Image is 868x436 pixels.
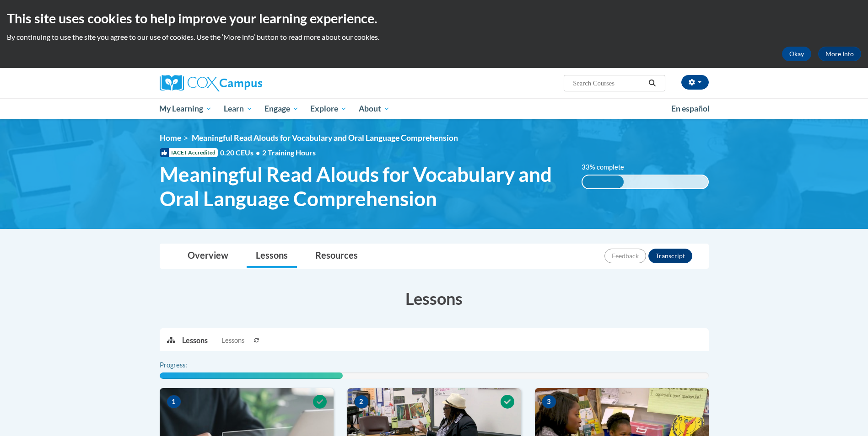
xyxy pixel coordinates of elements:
a: Learn [218,98,259,119]
a: Lessons [247,244,297,268]
span: 0.20 CEUs [220,148,262,158]
a: More Info [818,47,861,61]
a: My Learning [154,98,218,119]
a: Resources [306,244,367,268]
span: Engage [264,103,299,114]
input: Search Courses [572,78,645,89]
a: Cox Campus [160,75,334,91]
p: Lessons [182,335,208,346]
div: Main menu [146,98,722,119]
span: • [256,148,260,157]
button: Search [645,78,659,89]
a: Home [160,133,181,143]
button: Account Settings [681,75,709,90]
a: Overview [178,244,237,268]
h3: Lessons [160,287,709,310]
button: Feedback [604,249,646,263]
span: About [359,103,390,114]
span: Meaningful Read Alouds for Vocabulary and Oral Language Comprehension [192,133,458,143]
a: About [353,98,396,119]
p: By continuing to use the site you agree to our use of cookies. Use the ‘More info’ button to read... [7,32,861,42]
img: Cox Campus [160,75,262,91]
span: 1 [167,395,181,409]
span: IACET Accredited [160,148,218,157]
span: En español [671,104,710,113]
a: Explore [304,98,353,119]
label: Progress: [160,360,212,370]
span: 3 [542,395,556,409]
a: Engage [259,98,305,119]
label: 33% complete [582,162,634,172]
span: Lessons [221,335,244,346]
span: My Learning [159,103,212,114]
span: 2 [354,395,369,409]
button: Okay [782,47,811,61]
h2: This site uses cookies to help improve your learning experience. [7,9,861,27]
div: 33% complete [582,175,624,188]
a: En español [665,99,716,118]
span: 2 Training Hours [262,148,316,157]
button: Transcript [648,249,692,263]
span: Explore [310,103,347,114]
span: Learn [224,103,253,114]
span: Meaningful Read Alouds for Vocabulary and Oral Language Comprehension [160,162,568,211]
